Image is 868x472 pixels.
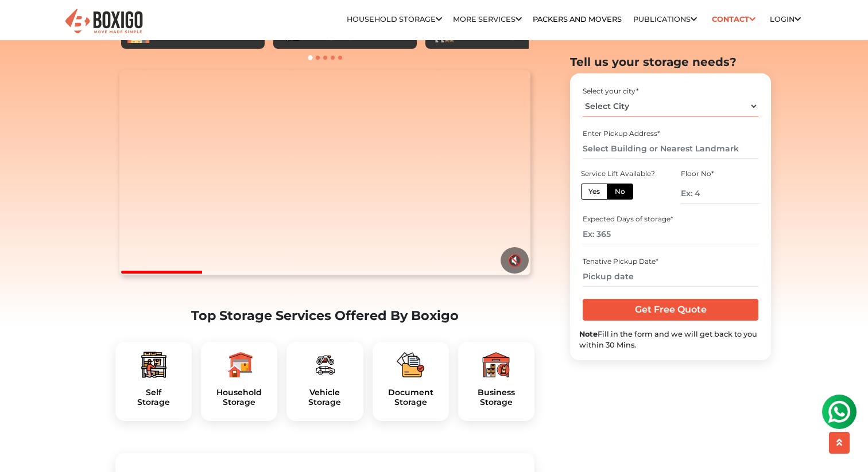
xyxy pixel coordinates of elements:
input: Get Free Quote [583,299,758,321]
a: SelfStorage [125,388,183,407]
h5: Vehicle Storage [296,388,354,407]
img: boxigo_packers_and_movers_plan [226,351,253,379]
img: boxigo_packers_and_movers_plan [482,351,510,379]
a: Packers and Movers [533,15,622,24]
div: Fill in the form and we will get back to you within 30 Mins. [579,329,762,350]
input: Pickup date [583,267,758,287]
input: Ex: 365 [583,225,758,245]
video: Your browser does not support the video tag. [119,70,530,275]
a: BusinessStorage [467,388,525,407]
h2: Tell us your storage needs? [570,55,771,69]
a: Contact [708,10,759,28]
a: VehicleStorage [296,388,354,407]
div: Floor No [681,169,760,179]
h5: Business Storage [467,388,525,407]
h5: Household Storage [210,388,268,407]
img: Boxigo [64,7,144,36]
button: 🔇 [501,247,529,274]
div: Service Lift Available? [581,169,660,179]
button: scroll up [829,432,850,454]
b: Note [579,330,598,338]
div: Select your city [583,86,758,96]
img: boxigo_packers_and_movers_plan [311,351,339,379]
label: No [607,184,633,200]
a: DocumentStorage [382,388,440,407]
input: Ex: 4 [681,184,760,204]
a: Publications [633,15,697,24]
a: More services [453,15,522,24]
a: Login [770,15,801,24]
h5: Document Storage [382,388,440,407]
img: boxigo_packers_and_movers_plan [397,351,424,379]
h2: Top Storage Services Offered By Boxigo [115,308,534,323]
label: Yes [581,184,607,200]
input: Select Building or Nearest Landmark [583,139,758,159]
div: Tenative Pickup Date [583,256,758,267]
a: Household Storage [347,15,442,24]
h5: Self Storage [125,388,183,407]
div: Expected Days of storage [583,214,758,225]
img: whatsapp-icon.svg [11,11,34,34]
div: Enter Pickup Address [583,128,758,139]
img: boxigo_packers_and_movers_plan [140,351,168,379]
a: HouseholdStorage [210,388,268,407]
